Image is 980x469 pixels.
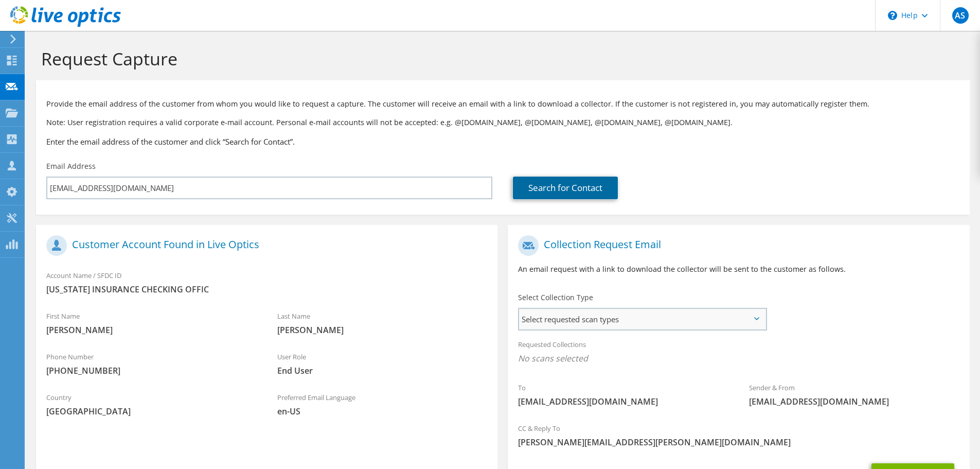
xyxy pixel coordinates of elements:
div: Phone Number [36,346,267,381]
span: [EMAIL_ADDRESS][DOMAIN_NAME] [518,396,728,407]
div: To [508,377,739,412]
div: User Role [267,346,498,381]
div: Country [36,387,267,422]
div: Account Name / SFDC ID [36,265,497,300]
div: Requested Collections [508,334,969,372]
span: No scans selected [518,353,959,364]
span: AS [952,7,969,24]
a: Search for Contact [513,177,618,199]
div: First Name [36,305,267,341]
span: [PERSON_NAME] [46,324,257,336]
span: [GEOGRAPHIC_DATA] [46,406,257,417]
span: Select requested scan types [519,309,765,329]
span: [US_STATE] INSURANCE CHECKING OFFIC [46,284,487,295]
div: Last Name [267,305,498,341]
span: [EMAIL_ADDRESS][DOMAIN_NAME] [749,396,959,407]
div: CC & Reply To [508,418,969,453]
span: [PERSON_NAME] [277,324,488,336]
h1: Request Capture [41,48,959,70]
svg: \n [888,11,897,20]
span: en-US [277,406,488,417]
p: Provide the email address of the customer from whom you would like to request a capture. The cust... [46,98,959,110]
h3: Enter the email address of the customer and click “Search for Contact”. [46,136,959,147]
label: Select Collection Type [518,292,593,303]
span: [PHONE_NUMBER] [46,365,257,376]
span: End User [277,365,488,376]
p: An email request with a link to download the collector will be sent to the customer as follows. [518,264,959,275]
label: Email Address [46,161,96,171]
h1: Customer Account Found in Live Optics [46,235,482,256]
span: [PERSON_NAME][EMAIL_ADDRESS][PERSON_NAME][DOMAIN_NAME] [518,437,959,448]
div: Sender & From [739,377,970,412]
h1: Collection Request Email [518,235,954,256]
p: Note: User registration requires a valid corporate e-mail account. Personal e-mail accounts will ... [46,117,959,128]
div: Preferred Email Language [267,387,498,422]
